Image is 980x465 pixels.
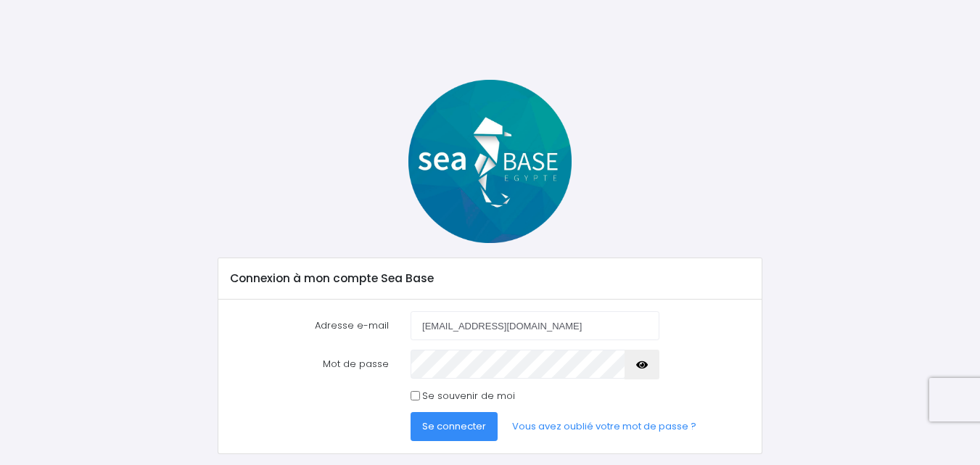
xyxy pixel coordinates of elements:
span: Se connecter [422,419,486,433]
label: Mot de passe [219,350,400,379]
div: Connexion à mon compte Sea Base [218,258,762,299]
a: Vous avez oublié votre mot de passe ? [501,412,708,441]
label: Se souvenir de moi [422,389,515,403]
label: Adresse e-mail [219,311,400,340]
button: Se connecter [411,412,498,441]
